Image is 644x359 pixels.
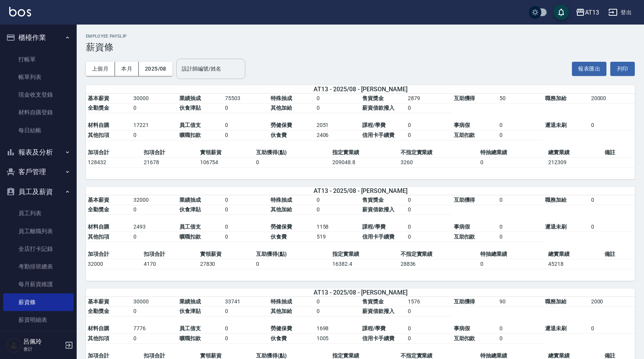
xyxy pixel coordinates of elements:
[406,103,452,113] td: 0
[88,298,109,305] span: 基本薪資
[605,5,635,20] button: 登出
[406,222,452,232] td: 0
[406,195,452,205] td: 0
[330,157,398,167] td: 209048.8
[610,62,635,76] button: 列印
[498,334,543,344] td: 0
[3,86,74,104] a: 現金收支登錄
[406,232,452,242] td: 0
[131,324,177,334] td: 7776
[498,120,543,130] td: 0
[315,232,360,242] td: 519
[546,148,602,158] td: 總實業績
[545,224,567,230] span: 遲退未刷
[131,222,177,232] td: 2493
[271,308,292,314] span: 其他加給
[223,120,269,130] td: 0
[86,42,635,53] h3: 薪資條
[88,224,109,230] span: 材料自購
[3,329,74,346] a: 薪資轉帳明細
[362,335,394,341] span: 信用卡手續費
[3,240,74,258] a: 全店打卡記錄
[86,297,635,351] table: a dense table
[399,148,478,158] td: 不指定實業績
[545,298,567,305] span: 職務加給
[88,335,109,341] span: 其他扣項
[589,195,635,205] td: 0
[131,297,177,307] td: 30000
[179,298,201,305] span: 業績抽成
[179,224,201,230] span: 員工借支
[315,297,360,307] td: 0
[86,34,635,39] h2: Employee Payslip
[362,234,394,240] span: 信用卡手續費
[86,94,635,148] table: a dense table
[223,195,269,205] td: 0
[3,275,74,293] a: 每月薪資維護
[198,249,254,259] td: 實領薪資
[139,62,172,76] button: 2025/08
[88,122,109,128] span: 材料自購
[498,297,543,307] td: 90
[179,206,201,212] span: 伙食津貼
[131,205,177,215] td: 0
[554,5,569,20] button: save
[478,259,546,269] td: 0
[198,157,254,167] td: 106754
[88,95,109,101] span: 基本薪資
[406,94,452,104] td: 2879
[3,142,74,162] button: 報表及分析
[498,324,543,334] td: 0
[3,204,74,222] a: 員工列表
[315,103,360,113] td: 0
[223,94,269,104] td: 75503
[454,335,475,341] span: 互助扣款
[131,232,177,242] td: 0
[223,334,269,344] td: 0
[330,259,398,269] td: 16382.4
[589,297,635,307] td: 2000
[88,132,109,138] span: 其他扣項
[271,122,292,128] span: 勞健保費
[131,306,177,316] td: 0
[254,259,330,269] td: 0
[399,259,478,269] td: 28836
[131,195,177,205] td: 32000
[179,308,201,314] span: 伙食津貼
[362,206,394,212] span: 薪資借款撥入
[498,94,543,104] td: 50
[142,259,198,269] td: 4170
[3,182,74,202] button: 員工及薪資
[498,222,543,232] td: 0
[23,346,62,352] p: 會計
[406,324,452,334] td: 0
[589,94,635,104] td: 20000
[454,234,475,240] span: 互助扣款
[315,324,360,334] td: 1698
[131,103,177,113] td: 0
[271,132,287,138] span: 伙食費
[314,289,407,296] span: AT13 - 2025/08 - [PERSON_NAME]
[142,249,198,259] td: 扣項合計
[115,62,139,76] button: 本月
[6,338,21,353] img: Person
[315,120,360,130] td: 2051
[362,308,394,314] span: 薪資借款撥入
[131,120,177,130] td: 17221
[330,249,398,259] td: 指定實業績
[478,157,546,167] td: 0
[223,306,269,316] td: 0
[23,338,62,346] h5: 呂佩玲
[545,95,567,101] span: 職務加給
[223,232,269,242] td: 0
[498,232,543,242] td: 0
[573,5,602,20] button: AT13
[86,157,142,167] td: 128432
[603,249,635,259] td: 備註
[88,206,109,212] span: 全勤獎金
[131,130,177,140] td: 0
[3,311,74,329] a: 薪資明細表
[603,148,635,158] td: 備註
[88,197,109,203] span: 基本薪資
[179,132,201,138] span: 曠職扣款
